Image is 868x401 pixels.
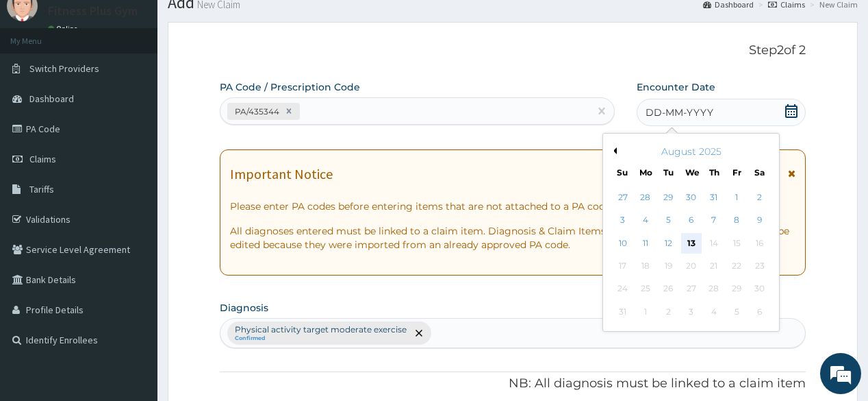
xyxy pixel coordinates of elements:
[680,279,701,300] div: Not available Wednesday, August 27th, 2025
[220,43,805,58] p: Step 2 of 2
[612,233,633,254] div: Choose Sunday, August 10th, 2025
[29,62,99,75] span: Switch Providers
[658,187,678,208] div: Choose Tuesday, July 29th, 2025
[25,69,55,103] img: d_794563401_company_1708531726252_794563401
[611,186,771,324] div: month 2025-08
[79,116,189,254] span: We're online!
[749,233,769,254] div: Not available Saturday, August 16th, 2025
[658,256,678,276] div: Not available Tuesday, August 19th, 2025
[749,279,769,300] div: Not available Saturday, August 30th, 2025
[749,187,769,208] div: Choose Saturday, August 2nd, 2025
[230,167,333,182] h1: Important Notice
[220,301,268,315] label: Diagnosis
[230,199,795,213] p: Please enter PA codes before entering items that are not attached to a PA code
[726,302,747,322] div: Not available Friday, September 5th, 2025
[230,224,795,252] p: All diagnoses entered must be linked to a claim item. Diagnosis & Claim Items that are visible bu...
[48,24,81,34] a: Online
[749,210,769,231] div: Choose Saturday, August 9th, 2025
[71,77,230,95] div: Chat with us now
[726,187,747,208] div: Choose Friday, August 1st, 2025
[29,183,54,195] span: Tariffs
[704,187,724,208] div: Choose Thursday, July 31st, 2025
[754,167,765,178] div: Sa
[680,233,701,254] div: Choose Wednesday, August 13th, 2025
[225,7,257,40] div: Minimize live chat window
[616,167,628,178] div: Su
[704,302,724,322] div: Not available Thursday, September 4th, 2025
[612,279,633,300] div: Not available Sunday, August 24th, 2025
[726,233,747,254] div: Not available Friday, August 15th, 2025
[635,187,656,208] div: Choose Monday, July 28th, 2025
[708,167,719,178] div: Th
[658,210,678,231] div: Choose Tuesday, August 5th, 2025
[635,233,656,254] div: Choose Monday, August 11th, 2025
[680,302,701,322] div: Not available Wednesday, September 3rd, 2025
[637,80,715,94] label: Encounter Date
[635,279,656,300] div: Not available Monday, August 25th, 2025
[726,210,747,231] div: Choose Friday, August 8th, 2025
[680,256,701,276] div: Not available Wednesday, August 20th, 2025
[680,187,701,208] div: Choose Wednesday, July 30th, 2025
[731,167,743,178] div: Fr
[658,302,678,322] div: Not available Tuesday, September 2nd, 2025
[646,106,713,119] span: DD-MM-YYYY
[658,233,678,254] div: Choose Tuesday, August 12th, 2025
[7,260,261,308] textarea: Type your message and hit 'Enter'
[726,256,747,276] div: Not available Friday, August 22nd, 2025
[704,279,724,300] div: Not available Thursday, August 28th, 2025
[749,256,769,276] div: Not available Saturday, August 23rd, 2025
[612,210,633,231] div: Choose Sunday, August 3rd, 2025
[220,375,805,393] p: NB: All diagnosis must be linked to a claim item
[635,302,656,322] div: Not available Monday, September 1st, 2025
[29,153,56,165] span: Claims
[749,302,769,322] div: Not available Saturday, September 6th, 2025
[220,80,360,94] label: PA Code / Prescription Code
[609,145,774,158] div: August 2025
[612,302,633,322] div: Not available Sunday, August 31st, 2025
[658,279,678,300] div: Not available Tuesday, August 26th, 2025
[612,187,633,208] div: Choose Sunday, July 27th, 2025
[610,147,617,154] button: Previous Month
[639,167,651,178] div: Mo
[635,210,656,231] div: Choose Monday, August 4th, 2025
[680,210,701,231] div: Choose Wednesday, August 6th, 2025
[704,256,724,276] div: Not available Thursday, August 21st, 2025
[726,279,747,300] div: Not available Friday, August 29th, 2025
[704,210,724,231] div: Choose Thursday, August 7th, 2025
[685,167,697,178] div: We
[48,5,138,17] p: Fitness Plus Gym
[635,256,656,276] div: Not available Monday, August 18th, 2025
[231,104,281,119] div: PA/435344
[662,167,674,178] div: Tu
[29,93,74,105] span: Dashboard
[704,233,724,254] div: Not available Thursday, August 14th, 2025
[612,256,633,276] div: Not available Sunday, August 17th, 2025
